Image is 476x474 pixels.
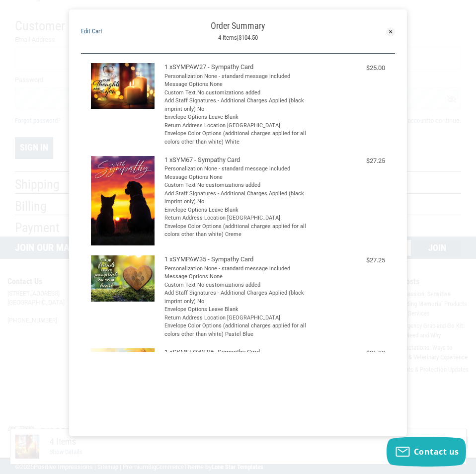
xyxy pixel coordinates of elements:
[164,190,309,206] li: Add Staff Signatures - Additional Charges Applied (black imprint only) No
[312,156,385,166] div: $27.25
[164,122,309,130] li: Return Address Location [GEOGRAPHIC_DATA]
[164,223,309,239] li: Envelope Color Options (additional charges applied for all colors other than white) Creme
[81,20,159,42] a: Edit Cart
[414,446,459,457] span: Contact us
[164,181,309,190] li: Custom Text No customizations added
[159,20,317,42] div: Order Summary
[164,255,309,263] h4: 1 x SYMPAW35 - Sympathy Card
[164,289,309,306] li: Add Staff Signatures - Additional Charges Applied (black imprint only) No
[164,281,309,290] li: Custom Text No customizations added
[164,97,309,113] li: Add Staff Signatures - Additional Charges Applied (black imprint only) No
[164,273,309,281] li: Message Options None
[164,113,309,122] li: Envelope Options Leave Blank
[159,34,317,42] div: 4 items | $104.50
[164,63,309,71] h4: 1 x SYMPAW27 - Sympathy Card
[164,214,309,223] li: Return Address Location [GEOGRAPHIC_DATA]
[312,255,385,265] div: $27.25
[164,130,309,146] li: Envelope Color Options (additional charges applied for all colors other than white) White
[312,63,385,73] div: $25.00
[164,348,309,356] h4: 1 x SYMFLOWER6- Sympathy Card
[164,156,309,164] h4: 1 x SYM67 - Sympathy Card
[164,206,309,215] li: Envelope Options Leave Blank
[164,306,309,314] li: Envelope Options Leave Blank
[164,89,309,97] li: Custom Text No customizations added
[164,173,309,182] li: Message Options None
[164,80,309,89] li: Message Options None
[164,265,309,273] li: Personalization None - standard message included
[312,348,385,358] div: $25.00
[387,437,466,467] button: Contact us
[164,165,309,173] li: Personalization None - standard message included
[164,73,309,81] li: Personalization None - standard message included
[164,314,309,322] li: Return Address Location [GEOGRAPHIC_DATA]
[164,322,309,338] li: Envelope Color Options (additional charges applied for all colors other than white) Pastel Blue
